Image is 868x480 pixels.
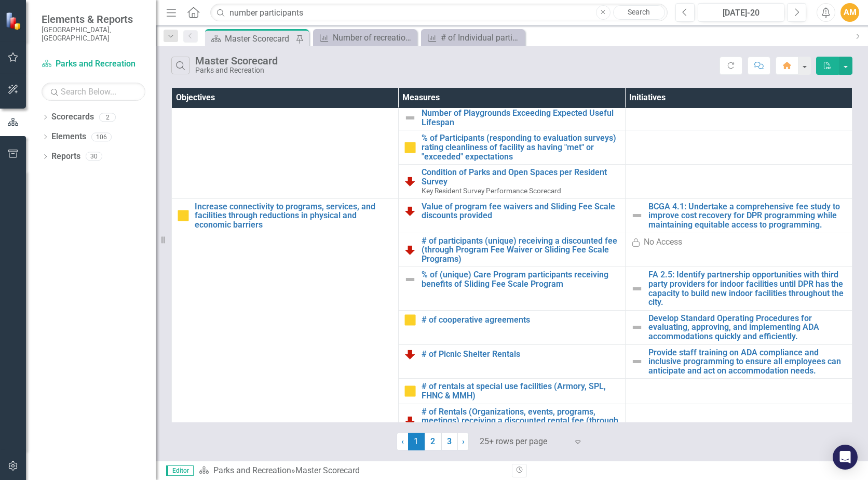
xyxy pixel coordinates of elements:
[404,385,416,397] img: Close to Target
[404,314,416,326] img: Close to Target
[295,465,360,475] div: Master Scorecard
[99,113,116,122] div: 2
[422,407,620,435] a: # of Rentals (Organizations, events, programs, meetings) receiving a discounted rental fee (throu...
[210,4,668,22] input: Search ClearPoint...
[625,198,852,233] td: Double-Click to Edit Right Click for Context Menu
[42,13,145,25] span: Elements & Reports
[422,134,620,161] a: % of Participants (responding to evaluation surveys) rating cleanliness of facility as having "me...
[398,130,625,165] td: Double-Click to Edit Right Click for Context Menu
[422,270,620,288] a: % of (unique) Care Program participants receiving benefits of Sliding Fee Scale Program
[404,205,416,217] img: Needs Improvement
[422,236,620,264] a: # of participants (unique) receiving a discounted fee (through Program Fee Waiver or Sliding Fee ...
[398,165,625,199] td: Double-Click to Edit Right Click for Context Menu
[91,132,112,141] div: 106
[398,344,625,379] td: Double-Click to Edit Right Click for Context Menu
[42,58,145,70] a: Parks and Recreation
[316,31,414,44] a: Number of recreational opportunities offered
[422,168,620,186] a: Condition of Parks and Open Spaces per Resident Survey
[225,32,293,45] div: Master Scorecard
[398,267,625,310] td: Double-Click to Edit Right Click for Context Menu
[422,382,620,400] a: # of rentals at special use facilities (Armory, SPL, FHNC & MMH)
[644,236,682,248] div: No Access
[42,83,145,101] input: Search Below...
[625,344,852,379] td: Double-Click to Edit Right Click for Context Menu
[648,270,847,306] a: FA 2.5: Identify partnership opportunities with third party providers for indoor facilities until...
[404,244,416,256] img: Needs Improvement
[86,152,102,161] div: 30
[42,25,145,43] small: [GEOGRAPHIC_DATA], [GEOGRAPHIC_DATA]
[631,355,643,368] img: Not Defined
[422,186,561,195] span: Key Resident Survey Performance Scorecard
[625,267,852,310] td: Double-Click to Edit Right Click for Context Menu
[404,175,416,188] img: Needs Improvement
[398,233,625,267] td: Double-Click to Edit Right Click for Context Menu
[404,348,416,361] img: Needs Improvement
[51,111,94,123] a: Scorecards
[631,283,643,295] img: Not Defined
[5,12,23,30] img: ClearPoint Strategy
[177,209,189,222] img: Close to Target
[398,310,625,344] td: Double-Click to Edit Right Click for Context Menu
[213,465,291,475] a: Parks and Recreation
[333,31,414,44] div: Number of recreational opportunities offered
[51,131,86,143] a: Elements
[195,66,278,74] div: Parks and Recreation
[648,314,847,341] a: Develop Standard Operating Procedures for evaluating, approving, and implementing ADA accommodati...
[195,55,278,66] div: Master Scorecard
[422,350,620,359] a: # of Picnic Shelter Rentals
[408,433,425,450] span: 1
[625,310,852,344] td: Double-Click to Edit Right Click for Context Menu
[698,3,784,22] button: [DATE]-20
[398,379,625,404] td: Double-Click to Edit Right Click for Context Menu
[631,321,643,334] img: Not Defined
[404,112,416,124] img: Not Defined
[166,465,194,476] span: Editor
[424,31,522,44] a: # of Individual participants served (registered programs and leagues)
[401,436,404,446] span: ‹
[398,105,625,130] td: Double-Click to Edit Right Click for Context Menu
[398,404,625,438] td: Double-Click to Edit Right Click for Context Menu
[631,209,643,222] img: Not Defined
[441,31,522,44] div: # of Individual participants served (registered programs and leagues)
[422,202,620,220] a: Value of program fee waivers and Sliding Fee Scale discounts provided
[425,433,441,450] a: 2
[51,151,80,163] a: Reports
[404,273,416,286] img: Not Defined
[404,141,416,154] img: Close to Target
[422,315,620,325] a: # of cooperative agreements
[199,465,504,477] div: »
[195,202,393,230] a: Increase connectivity to programs, services, and facilities through reductions in physical and ec...
[833,445,858,470] div: Open Intercom Messenger
[422,109,620,127] a: Number of Playgrounds Exceeding Expected Useful Lifespan
[404,415,416,427] img: Needs Improvement
[648,348,847,376] a: Provide staff training on ADA compliance and inclusive programming to ensure all employees can an...
[441,433,458,450] a: 3
[462,436,465,446] span: ›
[648,202,847,230] a: BCGA 4.1: Undertake a comprehensive fee study to improve cost recovery for DPR programming while ...
[701,7,781,19] div: [DATE]-20
[840,3,859,22] button: AM
[613,5,665,20] a: Search
[398,198,625,233] td: Double-Click to Edit Right Click for Context Menu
